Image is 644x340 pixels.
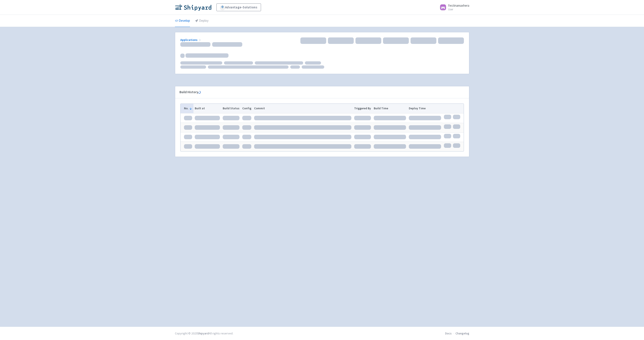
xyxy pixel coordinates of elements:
a: Deploy [195,15,208,27]
th: Config [241,104,253,113]
div: Copyright © 2025 All rights reserved. [175,331,233,336]
a: Develop [175,15,190,27]
div: Build History [179,90,458,95]
a: Advantage-Solutions [216,3,261,11]
a: Docs [445,331,452,335]
th: Build Status [221,104,241,113]
button: No. [184,106,192,111]
th: Commit [253,104,353,113]
a: Changelog [456,331,469,335]
a: Shipyard [197,331,209,335]
th: Deploy Time [407,104,442,113]
img: Shipyard logo [175,4,211,11]
span: festinamaxhera [448,3,469,8]
th: Build Time [372,104,408,113]
th: Built at [193,104,221,113]
small: User [448,8,469,11]
th: Triggered By [353,104,372,113]
a: festinamaxhera User [437,4,469,11]
a: Applications [180,38,202,42]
